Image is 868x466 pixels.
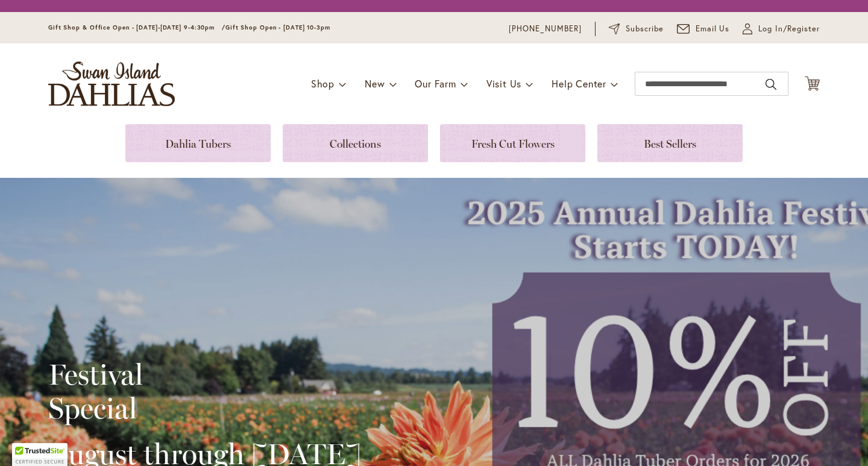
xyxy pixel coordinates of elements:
[626,23,664,35] span: Subscribe
[311,77,335,90] span: Shop
[552,77,606,90] span: Help Center
[48,61,175,106] a: store logo
[743,23,820,35] a: Log In/Register
[486,77,521,90] span: Visit Us
[365,77,385,90] span: New
[415,77,456,90] span: Our Farm
[12,443,68,466] div: TrustedSite Certified
[677,23,730,35] a: Email Us
[225,24,330,31] span: Gift Shop Open - [DATE] 10-3pm
[509,23,582,35] a: [PHONE_NUMBER]
[696,23,730,35] span: Email Us
[766,75,776,94] button: Search
[758,23,820,35] span: Log In/Register
[48,24,225,31] span: Gift Shop & Office Open - [DATE]-[DATE] 9-4:30pm /
[48,357,361,425] h2: Festival Special
[609,23,664,35] a: Subscribe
